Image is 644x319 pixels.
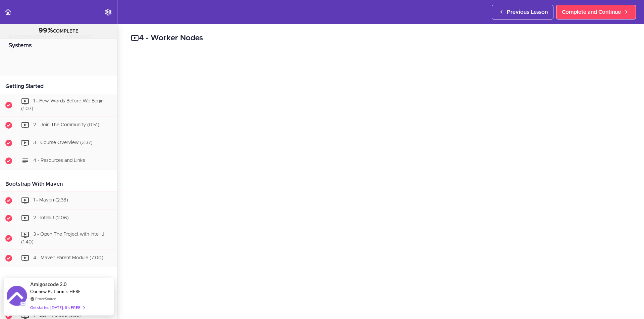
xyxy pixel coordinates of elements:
a: ProveSource [35,296,56,302]
div: COMPLETE [8,27,109,35]
span: 4 - Maven Parent Module (7:00) [33,256,103,261]
span: Previous Lesson [507,8,548,16]
span: 99% [39,27,53,34]
img: provesource social proof notification image [7,286,27,308]
svg: Back to course curriculum [4,8,12,16]
a: Previous Lesson [492,5,553,19]
span: 4 - Resources and Links [33,158,85,163]
span: 1 - Maven (2:38) [33,198,68,202]
span: 3 - Open The Project with IntelliJ (1:40) [21,232,104,244]
h2: 4 - Worker Nodes [131,33,631,44]
span: 2 - Join The Community (0:51) [33,123,99,127]
span: 1 - Spring Cloud (3:35) [33,313,81,318]
div: Get started [DATE]. It's FREE [30,304,85,311]
svg: Settings Menu [104,8,112,16]
span: Amigoscode 2.0 [30,280,67,288]
span: 1 - Few Words Before We Begin (1:07) [21,99,104,111]
span: 2 - IntelliJ (2:06) [33,216,69,220]
span: Complete and Continue [562,8,621,16]
span: Our new Platform is HERE [30,289,81,294]
a: Complete and Continue [556,5,636,19]
span: 3 - Course Overview (3:37) [33,140,93,145]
